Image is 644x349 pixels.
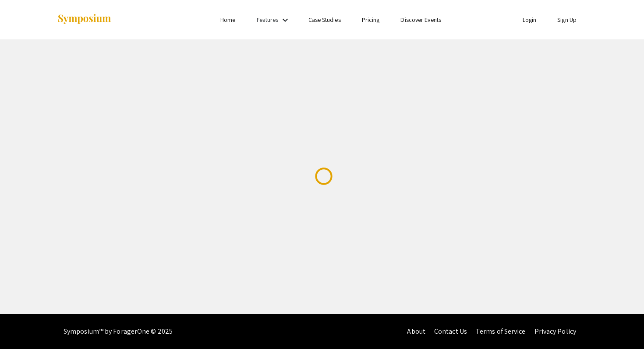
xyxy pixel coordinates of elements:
div: Symposium™ by ForagerOne © 2025 [64,314,173,349]
img: Symposium by ForagerOne [57,14,112,25]
a: Case Studies [308,16,341,24]
a: Privacy Policy [534,327,576,336]
a: Terms of Service [476,327,526,336]
a: Contact Us [434,327,467,336]
a: About [407,327,425,336]
a: Features [257,16,279,24]
mat-icon: Expand Features list [280,15,290,25]
a: Pricing [362,16,380,24]
a: Home [220,16,235,24]
a: Login [523,16,537,24]
a: Sign Up [557,16,577,24]
a: Discover Events [400,16,441,24]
